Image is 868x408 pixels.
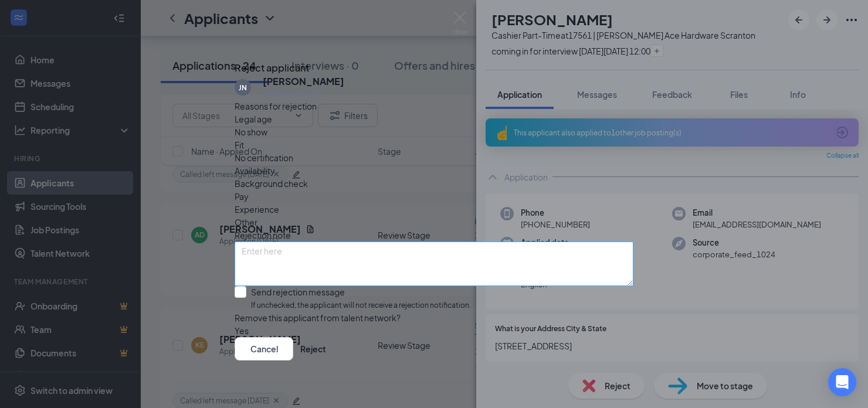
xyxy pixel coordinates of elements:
[235,164,275,177] span: Availability
[235,177,308,190] span: Background check
[239,83,247,93] div: JN
[235,216,257,229] span: Other
[235,101,317,111] span: Reasons for rejection
[235,203,279,216] span: Experience
[235,60,309,76] h3: Reject applicant
[263,75,344,88] h5: [PERSON_NAME]
[263,88,344,100] div: Applied on [DATE]
[235,113,272,125] span: Legal age
[235,151,293,164] span: No certification
[235,230,291,240] span: Rejection note
[235,125,267,138] span: No show
[235,337,293,361] button: Cancel
[300,337,326,361] button: Reject
[235,190,249,203] span: Pay
[828,368,856,396] div: Open Intercom Messenger
[235,138,244,151] span: Fit
[235,312,401,323] span: Remove this applicant from talent network?
[235,324,249,337] span: Yes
